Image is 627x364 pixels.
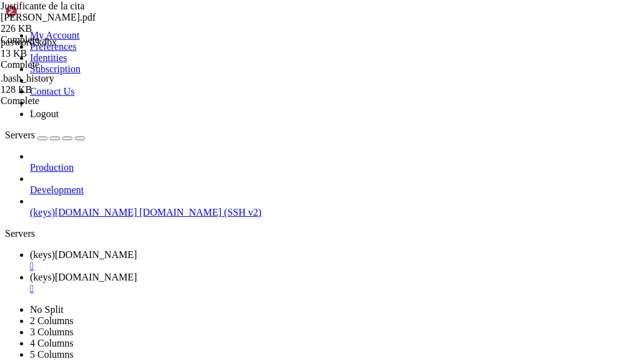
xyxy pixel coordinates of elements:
div: Complete [1,34,125,45]
div: 13 KB [1,48,125,59]
div: 226 KB [1,23,125,34]
span: .bash_history [1,73,54,84]
div: Complete [1,59,125,70]
span: pasword.kdbx [1,37,125,59]
span: Justificante de la cita [PERSON_NAME].pdf [1,1,95,22]
span: .bash_history [1,73,125,95]
div: Complete [1,95,125,107]
div: 128 KB [1,84,125,95]
span: pasword.kdbx [1,37,57,47]
span: Justificante de la cita cecile.pdf [1,1,125,34]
